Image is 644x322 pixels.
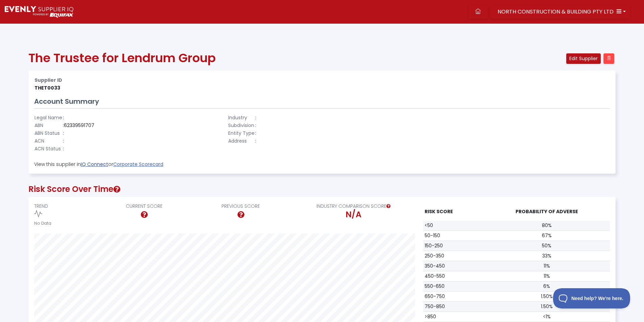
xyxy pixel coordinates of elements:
[255,114,256,121] span: :
[423,203,483,221] th: RISK SCORE
[483,230,610,241] td: 67%
[34,114,63,122] td: Legal Name
[553,288,630,308] iframe: Toggle Customer Support
[34,161,610,168] p: View this supplier in or
[34,97,610,105] h3: Account Summary
[34,220,51,226] small: No Data
[28,49,216,67] span: The Trustee for Lendrum Group
[423,251,483,261] td: 250-350
[292,210,415,220] div: N/A
[228,114,255,122] td: Industry
[63,138,64,144] span: :
[423,271,483,281] td: 450-550
[423,230,483,241] td: 50-150
[63,114,64,121] span: :
[63,145,64,152] span: :
[423,301,483,312] td: 750-850
[255,122,256,129] span: :
[423,312,483,322] td: >850
[566,53,601,64] button: Edit Supplier
[483,291,610,301] td: 1.50%
[483,203,610,221] th: PROBABILITY OF ADVERSE
[228,137,255,145] td: Address
[255,138,256,144] span: :
[34,203,93,210] p: TREND
[423,281,483,291] td: 550-650
[34,76,415,84] th: Supplier ID
[498,8,614,16] span: NORTH CONSTRUCTION & BUILDING PTY LTD
[34,137,63,145] td: ACN
[483,261,610,271] td: 11%
[483,281,610,291] td: 6%
[423,291,483,301] td: 650-750
[113,161,163,168] a: Corporate Scorecard
[228,129,255,137] td: Entity Type
[483,271,610,281] td: 11%
[483,241,610,251] td: 50%
[81,161,108,168] a: IQ Connect
[28,184,616,194] h2: Risk Score Over Time
[63,122,95,129] td: 62339591707
[34,122,63,129] td: ABN
[195,203,286,210] p: PREVIOUS SCORE
[228,122,255,129] td: Subdivision
[99,203,190,210] p: CURRENT SCORE
[483,221,610,231] td: 80%
[423,261,483,271] td: 350-450
[423,221,483,231] td: <50
[255,130,256,137] span: :
[34,145,63,153] td: ACN Status
[491,5,630,18] button: NORTH CONSTRUCTION & BUILDING PTY LTD
[63,122,64,129] span: :
[483,251,610,261] td: 33%
[34,84,415,92] td: THET0033
[483,301,610,312] td: 1.50%
[292,203,415,210] p: INDUSTRY COMPARISON SCORE
[34,129,63,137] td: ABN Status
[63,130,64,137] span: :
[5,6,73,18] img: Supply Predict
[423,241,483,251] td: 150-250
[483,312,610,322] td: <1%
